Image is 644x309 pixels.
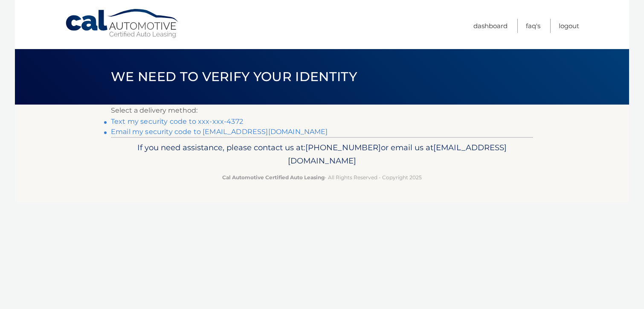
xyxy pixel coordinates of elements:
[111,69,357,85] span: We need to verify your identity
[111,128,328,136] a: Email my security code to [EMAIL_ADDRESS][DOMAIN_NAME]
[526,19,540,33] a: FAQ's
[111,117,243,125] a: Text my security code to xxx-xxx-4372
[305,143,381,152] span: [PHONE_NUMBER]
[116,173,528,182] p: - All Rights Reserved - Copyright 2025
[559,19,579,33] a: Logout
[111,105,533,117] p: Select a delivery method:
[116,141,528,168] p: If you need assistance, please contact us at: or email us at
[222,174,325,181] strong: Cal Automotive Certified Auto Leasing
[65,9,180,39] a: Cal Automotive
[473,19,508,33] a: Dashboard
